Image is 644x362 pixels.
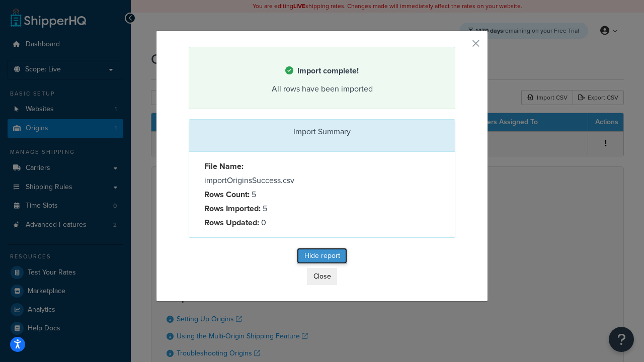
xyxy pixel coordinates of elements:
[202,82,442,96] div: All rows have been imported
[197,159,322,230] div: importOriginsSuccess.csv 5 5 0
[204,189,250,200] strong: Rows Count:
[307,268,337,285] button: Close
[204,203,261,214] strong: Rows Imported:
[204,217,259,228] strong: Rows Updated:
[197,127,447,136] h3: Import Summary
[204,160,244,172] strong: File Name:
[297,248,347,264] button: Hide report
[202,65,442,77] h4: Import complete!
